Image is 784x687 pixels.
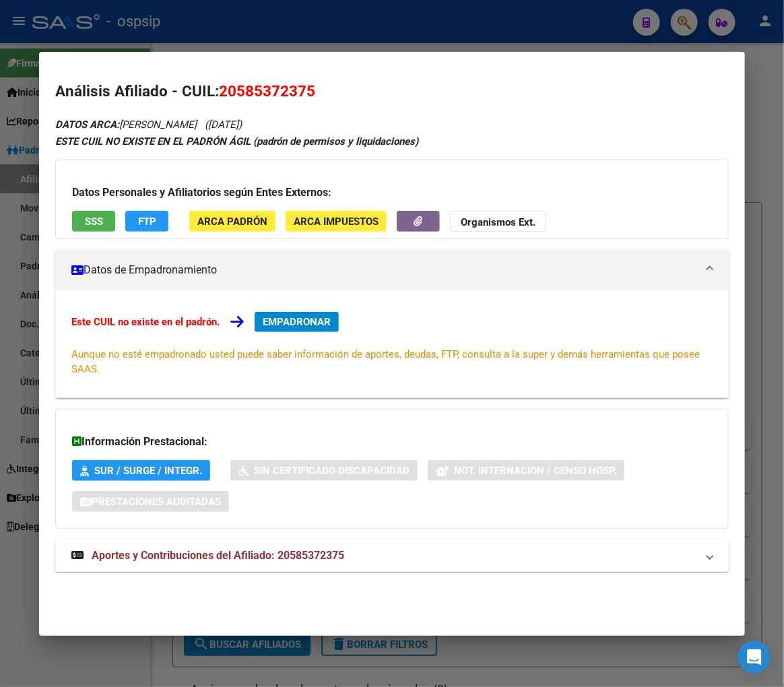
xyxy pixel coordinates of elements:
button: ARCA Padrón [189,211,275,232]
button: ARCA Impuestos [286,211,387,232]
button: Prestaciones Auditadas [72,491,229,512]
button: Sin Certificado Discapacidad [230,460,418,481]
strong: Organismos Ext. [461,216,535,228]
strong: DATOS ARCA: [55,119,119,131]
span: SSS [85,216,103,228]
div: Datos de Empadronamiento [55,290,729,398]
div: Open Intercom Messenger [738,641,771,674]
mat-panel-title: Datos de Empadronamiento [71,262,696,278]
span: Prestaciones Auditadas [92,496,221,508]
button: SUR / SURGE / INTEGR. [72,460,210,481]
button: Not. Internacion / Censo Hosp. [428,460,624,481]
span: 20585372375 [219,82,315,100]
mat-expansion-panel-header: Aportes y Contribuciones del Afiliado: 20585372375 [55,539,729,572]
span: ARCA Padrón [197,216,267,228]
button: FTP [125,211,168,232]
span: [PERSON_NAME] [55,119,197,131]
h3: Información Prestacional: [72,434,712,450]
span: SUR / SURGE / INTEGR. [94,465,202,477]
h2: Análisis Afiliado - CUIL: [55,80,729,103]
strong: Este CUIL no existe en el padrón. [71,316,220,328]
button: SSS [72,211,115,232]
span: FTP [138,216,156,228]
button: Organismos Ext. [450,211,546,232]
mat-expansion-panel-header: Datos de Empadronamiento [55,250,729,290]
span: ([DATE]) [205,119,242,131]
h3: Datos Personales y Afiliatorios según Entes Externos: [72,185,712,201]
span: EMPADRONAR [263,316,331,328]
span: Aunque no esté empadronado usted puede saber información de aportes, deudas, FTP, consulta a la s... [71,348,700,375]
span: Aportes y Contribuciones del Afiliado: 20585372375 [92,549,344,562]
span: Sin Certificado Discapacidad [254,465,410,477]
span: Not. Internacion / Censo Hosp. [454,465,616,477]
button: EMPADRONAR [255,312,339,332]
strong: ESTE CUIL NO EXISTE EN EL PADRÓN ÁGIL (padrón de permisos y liquidaciones) [55,135,418,148]
span: ARCA Impuestos [294,216,379,228]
